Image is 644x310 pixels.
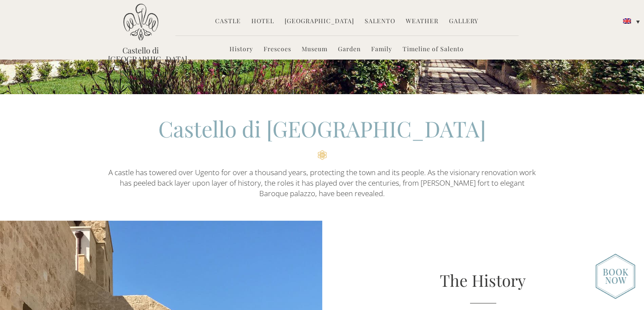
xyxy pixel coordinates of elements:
a: Hotel [251,17,274,27]
a: Castello di [GEOGRAPHIC_DATA] [108,46,174,63]
a: Gallery [449,17,478,27]
a: Museum [302,45,327,55]
a: Timeline of Salento [403,45,464,55]
img: new-booknow.png [595,254,635,299]
a: Weather [406,17,439,27]
a: Family [371,45,392,55]
img: Castello di Ugento [123,4,158,41]
a: Castle [215,17,241,27]
a: [GEOGRAPHIC_DATA] [285,17,354,27]
a: History [230,45,253,55]
img: English [623,18,631,24]
a: Salento [365,17,395,27]
a: The History [440,269,526,291]
a: Frescoes [264,45,291,55]
h2: Castello di [GEOGRAPHIC_DATA] [108,114,536,160]
p: A castle has towered over Ugento for over a thousand years, protecting the town and its people. A... [108,167,536,199]
a: Garden [338,45,361,55]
